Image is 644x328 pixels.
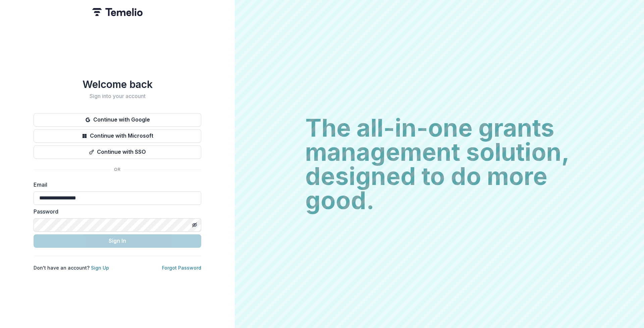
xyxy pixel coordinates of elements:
img: Temelio [92,8,143,16]
h1: Welcome back [34,78,201,90]
label: Password [34,207,197,216]
button: Continue with SSO [34,145,201,159]
button: Toggle password visibility [189,220,200,230]
a: Forgot Password [162,265,201,271]
label: Email [34,181,197,189]
button: Continue with Microsoft [34,129,201,143]
a: Sign Up [91,265,109,271]
button: Sign In [34,234,201,248]
button: Continue with Google [34,113,201,127]
p: Don't have an account? [34,264,109,271]
h2: Sign into your account [34,93,201,99]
